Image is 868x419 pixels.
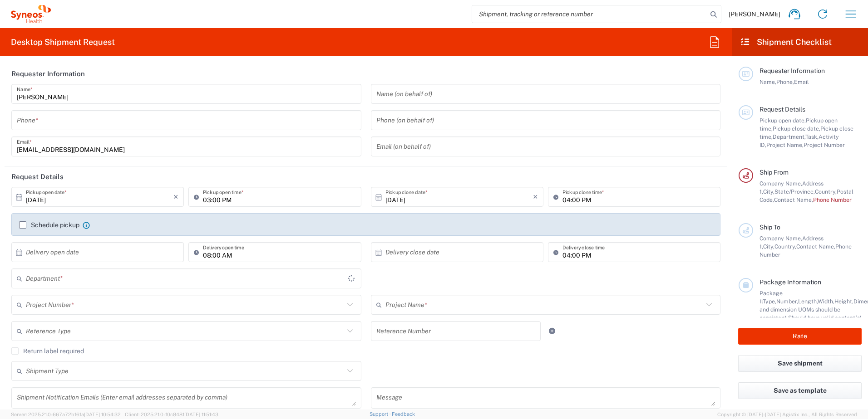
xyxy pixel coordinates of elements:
span: City, [763,188,774,195]
span: Requester Information [759,67,825,74]
i: × [173,190,178,204]
span: Pickup open date, [759,117,806,124]
span: Ship From [759,169,789,176]
h2: Shipment Checklist [740,37,832,48]
button: Save shipment [738,355,862,372]
span: Package Information [759,278,821,286]
span: Department, [773,133,805,140]
span: Should have valid content(s) [788,314,862,321]
span: City, [763,243,774,250]
span: Country, [774,243,796,250]
span: [PERSON_NAME] [729,10,780,18]
span: Phone Number [813,196,852,203]
a: Support [370,411,392,417]
label: Schedule pickup [19,221,79,229]
span: [DATE] 10:54:32 [84,412,121,417]
span: Country, [815,188,837,195]
label: Return label required [11,347,84,355]
span: Client: 2025.21.0-f0c8481 [125,412,218,417]
span: Request Details [759,106,805,113]
span: Length, [798,298,818,305]
span: Phone, [776,78,794,85]
span: Pickup close date, [773,125,820,132]
span: Email [794,78,809,85]
span: Company Name, [759,235,802,242]
span: State/Province, [774,188,815,195]
span: Package 1: [759,290,783,305]
span: Task, [805,133,819,140]
i: × [533,190,538,204]
span: Height, [834,298,853,305]
span: Width, [818,298,834,305]
span: [DATE] 11:51:43 [184,412,218,417]
span: Copyright © [DATE]-[DATE] Agistix Inc., All Rights Reserved [717,410,857,419]
span: Number, [776,298,798,305]
button: Rate [738,328,862,345]
a: Add Reference [546,325,558,337]
span: Company Name, [759,180,802,187]
span: Contact Name, [774,196,813,203]
span: Project Number [804,141,845,148]
span: Name, [759,78,776,85]
h2: Desktop Shipment Request [11,37,115,48]
h2: Request Details [11,172,64,181]
span: Ship To [759,224,780,231]
span: Contact Name, [796,243,835,250]
h2: Requester Information [11,69,85,78]
button: Save as template [738,382,862,399]
input: Shipment, tracking or reference number [472,5,707,23]
a: Feedback [392,411,415,417]
span: Server: 2025.21.0-667a72bf6fa [11,412,121,417]
span: Type, [763,298,776,305]
span: Project Name, [766,141,804,148]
